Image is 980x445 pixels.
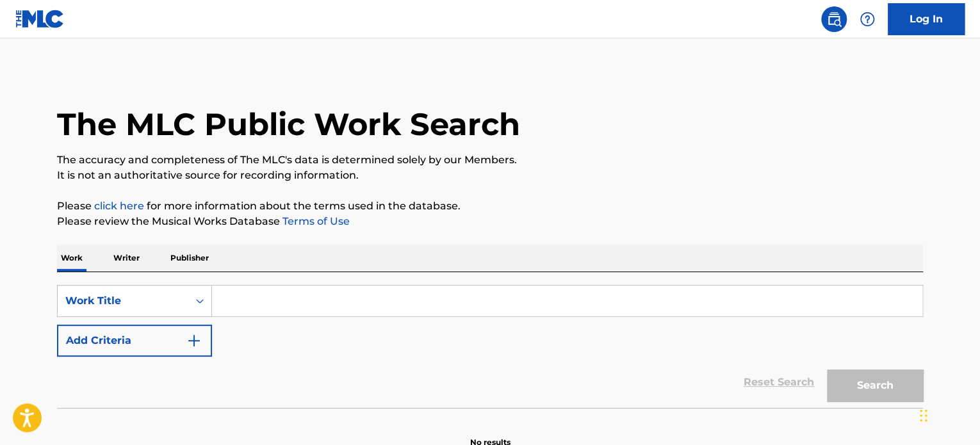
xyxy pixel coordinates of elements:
[57,168,923,183] p: It is not an authoritative source for recording information.
[94,200,144,212] a: click here
[920,396,927,435] div: Drag
[57,198,923,214] p: Please for more information about the terms used in the database.
[860,12,875,27] img: help
[854,6,880,32] div: Help
[57,285,923,408] form: Search Form
[888,3,965,35] a: Log In
[57,214,923,229] p: Please review the Musical Works Database
[57,105,520,143] h1: The MLC Public Work Search
[65,293,181,309] div: Work Title
[186,333,202,348] img: 9d2ae6d4665cec9f34b9.svg
[821,6,847,32] a: Public Search
[280,215,350,227] a: Terms of Use
[916,384,980,445] iframe: Chat Widget
[167,245,213,271] p: Publisher
[110,245,143,271] p: Writer
[57,325,212,357] button: Add Criteria
[57,152,923,168] p: The accuracy and completeness of The MLC's data is determined solely by our Members.
[57,245,86,271] p: Work
[15,10,65,28] img: MLC Logo
[826,12,842,27] img: search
